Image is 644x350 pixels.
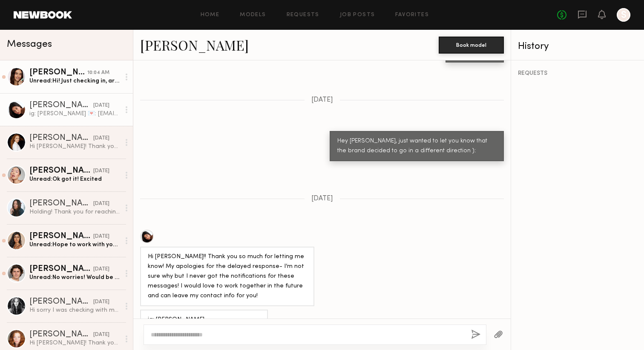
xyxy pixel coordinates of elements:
div: Hi sorry I was checking with my agent about availability. I’m not sure I can do it for that low o... [29,306,120,314]
div: Hi [PERSON_NAME]! Thank you so much for reaching out. I have so many bookings coming in that I’m ... [29,339,120,347]
div: [DATE] [93,265,109,273]
div: [PERSON_NAME] [29,199,93,208]
div: [PERSON_NAME] [29,265,93,273]
a: Favorites [395,12,429,18]
div: [DATE] [93,298,109,306]
div: [PERSON_NAME] [29,167,93,175]
a: Job Posts [340,12,375,18]
div: [PERSON_NAME] [29,101,93,110]
a: Home [201,12,220,18]
a: [PERSON_NAME] [140,36,249,54]
div: [PERSON_NAME] [29,298,93,306]
div: ig: [PERSON_NAME] 💌: [EMAIL_ADDRESS][DOMAIN_NAME] [148,315,260,335]
div: Unread: Hope to work with you in the future 🤍 [29,241,120,249]
div: [PERSON_NAME] [29,232,93,241]
div: [DATE] [93,134,109,142]
div: Hey [PERSON_NAME], just wanted to let you know that the brand decided to go in a different direct... [337,137,496,156]
span: [DATE] [311,195,333,202]
div: Holding! Thank you for reaching out. [29,208,120,216]
div: ig: [PERSON_NAME] 💌: [EMAIL_ADDRESS][DOMAIN_NAME] [29,110,120,118]
div: [DATE] [93,102,109,110]
a: Requests [287,12,319,18]
div: Hi [PERSON_NAME]!! Thank you so much for letting me know! My apologies for the delayed response- ... [148,252,307,301]
div: Hi [PERSON_NAME]! Thank you for reaching out I just got access back to my newbook! I’m currently ... [29,142,120,151]
div: Unread: No worries! Would be great to work together on something else in the future. Thanks for l... [29,273,120,282]
div: [DATE] [93,200,109,208]
div: History [518,42,637,51]
div: Unread: Ok got it! Excited [29,175,120,183]
span: [DATE] [311,97,333,104]
div: [PERSON_NAME] [29,330,93,339]
div: [PERSON_NAME] [29,134,93,142]
div: Unread: Hi! Just checking in, are there any updates on the brand ? [29,77,120,85]
div: REQUESTS [518,71,637,77]
div: [DATE] [93,167,109,175]
a: Book model [439,41,504,48]
a: Models [240,12,266,18]
div: [DATE] [93,331,109,339]
a: S [617,8,630,22]
div: 10:04 AM [87,69,109,77]
div: [PERSON_NAME] [29,68,87,77]
div: [DATE] [93,233,109,241]
button: Book model [439,37,504,54]
span: Messages [7,40,52,49]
